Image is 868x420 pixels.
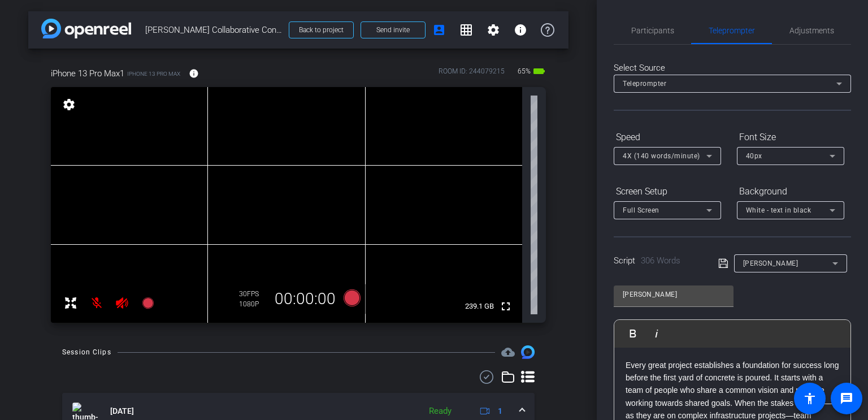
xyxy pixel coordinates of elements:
span: [PERSON_NAME] [743,259,798,267]
input: Title [623,288,724,301]
mat-icon: info [189,68,199,79]
span: [DATE] [110,405,134,417]
img: app-logo [41,19,131,38]
mat-icon: battery_std [532,64,546,78]
span: Destinations for your clips [501,345,515,359]
img: Session clips [521,345,535,359]
span: Send invite [376,25,410,34]
img: thumb-nail [72,402,98,419]
span: Participants [631,27,674,34]
div: 1080P [239,300,267,309]
div: Select Source [614,62,851,75]
div: Session Clips [62,347,111,358]
div: Font Size [737,128,844,147]
div: Speed [614,128,721,147]
mat-icon: message [840,392,853,405]
span: 4X (140 words/minute) [623,152,700,160]
mat-icon: account_box [432,23,446,37]
mat-icon: info [514,23,527,37]
button: Back to project [289,21,354,38]
span: Back to project [299,26,344,34]
span: White - text in black [746,206,811,214]
div: Screen Setup [614,182,721,201]
span: Teleprompter [623,80,666,88]
mat-icon: accessibility [803,392,817,405]
span: 306 Words [641,256,680,266]
span: 1 [498,405,502,417]
div: Script [614,254,702,267]
div: 00:00:00 [267,289,343,309]
span: FPS [247,290,259,298]
span: Teleprompter [709,27,755,34]
span: Full Screen [623,206,659,214]
span: iPhone 13 Pro Max1 [51,67,124,80]
span: 65% [516,62,532,80]
div: 30 [239,289,267,298]
mat-icon: fullscreen [499,300,513,313]
span: 239.1 GB [461,300,498,313]
span: iPhone 13 Pro Max [127,70,180,78]
button: Send invite [361,21,426,38]
div: ROOM ID: 244079215 [439,66,505,83]
span: Adjustments [789,27,834,34]
div: Background [737,182,844,201]
mat-icon: cloud_upload [501,345,515,359]
mat-icon: settings [61,98,77,111]
mat-icon: grid_on [459,23,473,37]
mat-icon: settings [487,23,500,37]
span: [PERSON_NAME] Collaborative Contracting [145,19,282,41]
span: 40px [746,152,762,160]
div: Ready [423,405,457,418]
